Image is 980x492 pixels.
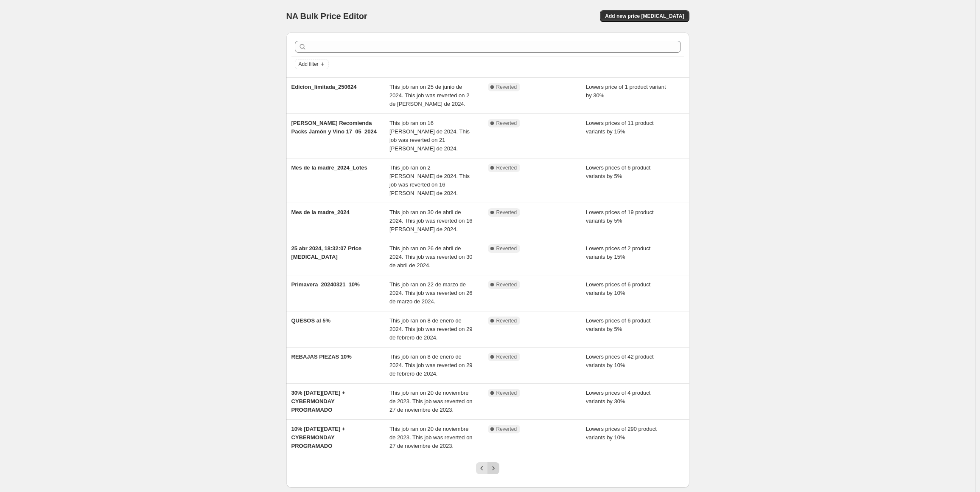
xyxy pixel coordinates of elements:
[605,13,684,20] span: Add new price [MEDICAL_DATA]
[389,209,473,232] span: This job ran on 30 de abril de 2024. This job was reverted on 16 [PERSON_NAME] de 2024.
[389,245,473,269] span: This job ran on 26 de abril de 2024. This job was reverted on 30 de abril de 2024.
[586,209,654,224] span: Lowers prices of 19 product variants by 5%
[496,84,517,90] span: Reverted
[389,84,469,107] span: This job ran on 25 de junio de 2024. This job was reverted on 2 de [PERSON_NAME] de 2024.
[586,245,650,260] span: Lowers prices of 2 product variants by 15%
[586,426,657,441] span: Lowers prices of 290 product variants by 10%
[496,390,517,396] span: Reverted
[586,317,650,332] span: Lowers prices of 6 product variants by 5%
[299,61,319,68] span: Add filter
[389,317,473,341] span: This job ran on 8 de enero de 2024. This job was reverted on 29 de febrero de 2024.
[496,164,517,171] span: Reverted
[496,317,517,324] span: Reverted
[476,462,488,474] button: Previous
[586,84,666,99] span: Lowers price of 1 product variant by 30%
[389,353,473,377] span: This job ran on 8 de enero de 2024. This job was reverted on 29 de febrero de 2024.
[586,353,654,368] span: Lowers prices of 42 product variants by 10%
[586,120,654,135] span: Lowers prices of 11 product variants by 15%
[496,245,517,252] span: Reverted
[291,390,345,413] span: 30% [DATE][DATE] + CYBERMONDAY PROGRAMADO
[295,59,329,69] button: Add filter
[496,426,517,433] span: Reverted
[496,120,517,127] span: Reverted
[291,209,350,215] span: Mes de la madre_2024
[291,120,377,135] span: [PERSON_NAME] Recomienda Packs Jamón y Vino 17_05_2024
[389,120,470,152] span: This job ran on 16 [PERSON_NAME] de 2024. This job was reverted on 21 [PERSON_NAME] de 2024.
[291,164,367,171] span: Mes de la madre_2024_Lotes
[496,281,517,288] span: Reverted
[586,164,650,179] span: Lowers prices of 6 product variants by 5%
[476,462,499,474] nav: Pagination
[496,353,517,360] span: Reverted
[291,84,357,90] span: Edicion_limitada_250624
[389,281,473,305] span: This job ran on 22 de marzo de 2024. This job was reverted on 26 de marzo de 2024.
[389,390,473,413] span: This job ran on 20 de noviembre de 2023. This job was reverted on 27 de noviembre de 2023.
[487,462,499,474] button: Next
[586,390,650,404] span: Lowers prices of 4 product variants by 30%
[389,426,473,449] span: This job ran on 20 de noviembre de 2023. This job was reverted on 27 de noviembre de 2023.
[291,317,330,324] span: QUESOS al 5%
[496,209,517,216] span: Reverted
[291,353,352,360] span: REBAJAS PIEZAS 10%
[600,10,689,22] button: Add new price [MEDICAL_DATA]
[286,11,367,21] span: NA Bulk Price Editor
[291,426,345,449] span: 10% [DATE][DATE] + CYBERMONDAY PROGRAMADO
[389,164,470,196] span: This job ran on 2 [PERSON_NAME] de 2024. This job was reverted on 16 [PERSON_NAME] de 2024.
[291,281,360,288] span: Primavera_20240321_10%
[586,281,650,296] span: Lowers prices of 6 product variants by 10%
[291,245,362,260] span: 25 abr 2024, 18:32:07 Price [MEDICAL_DATA]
